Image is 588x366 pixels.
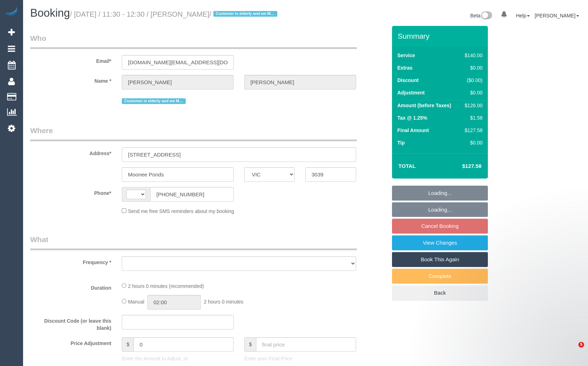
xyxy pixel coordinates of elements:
[25,55,116,65] label: Email*
[462,77,483,84] div: ($0.00)
[480,11,492,21] img: New interface
[564,342,581,359] iframe: Intercom live chat
[470,13,492,18] a: Beta
[30,33,357,49] legend: Who
[122,337,134,352] span: $
[122,167,234,182] input: Suburb*
[25,75,116,84] label: Name *
[397,52,415,59] label: Service
[462,64,483,71] div: $0.00
[244,355,356,362] p: Enter your Final Price
[25,256,116,266] label: Frequency *
[462,114,483,121] div: $1.58
[30,125,357,141] legend: Where
[535,13,579,18] a: [PERSON_NAME]
[122,98,186,104] span: Customer is elderly and we MUST CALL - NO EMAILS OR TEXTS
[397,127,429,134] label: Final Amount
[462,89,483,96] div: $0.00
[578,342,584,348] span: 5
[25,337,116,347] label: Price Adjustment
[30,7,70,19] span: Booking
[25,187,116,197] label: Phone*
[122,55,234,70] input: Email*
[4,7,18,17] img: Automaid Logo
[213,11,277,17] span: Customer is elderly and we MUST CALL - NO EMAILS OR TEXTS
[256,337,356,352] input: final price
[209,10,279,18] span: /
[128,208,234,214] span: Send me free SMS reminders about my booking
[25,315,116,332] label: Discount Code (or leave this blank)
[397,89,425,96] label: Adjustment
[462,102,483,109] div: $126.00
[516,13,530,18] a: Help
[25,147,116,157] label: Address*
[397,102,451,109] label: Amount (before Taxes)
[392,285,488,300] a: Back
[244,75,356,89] input: Last Name*
[70,10,279,18] small: / [DATE] / 11:30 - 12:30 / [PERSON_NAME]
[397,77,419,84] label: Discount
[398,163,416,169] strong: Total
[150,187,234,202] input: Phone*
[122,75,234,89] input: First Name*
[204,299,243,305] span: 2 hours 0 minutes
[25,282,116,291] label: Duration
[462,127,483,134] div: $127.58
[397,64,413,71] label: Extras
[398,32,484,40] h3: Summary
[30,234,357,250] legend: What
[122,355,234,362] p: Enter the Amount to Adjust, or
[244,337,256,352] span: $
[128,299,144,305] span: Manual
[462,139,483,146] div: $0.00
[128,283,204,289] span: 2 hours 0 minutes (recommended)
[462,52,483,59] div: $140.00
[397,139,405,146] label: Tip
[441,163,481,169] h4: $127.58
[305,167,356,182] input: Post Code*
[397,114,427,121] label: Tax @ 1.25%
[392,235,488,250] a: View Changes
[392,252,488,267] a: Book This Again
